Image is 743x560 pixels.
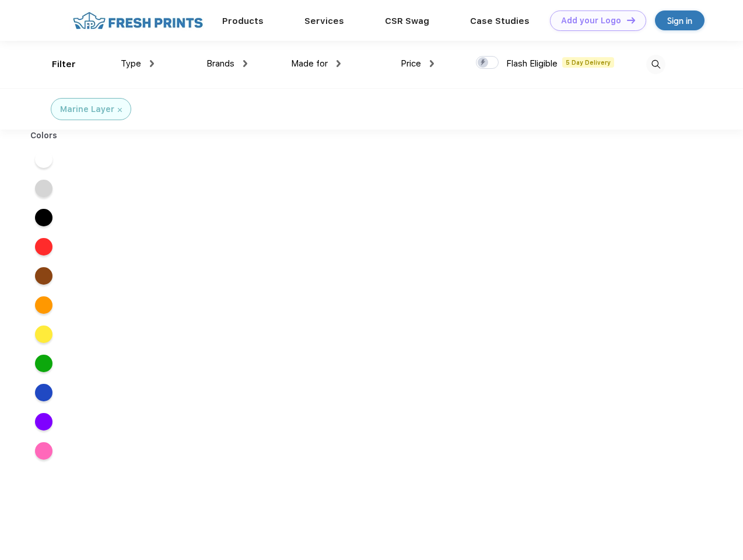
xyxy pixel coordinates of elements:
[222,16,264,26] a: Products
[304,16,344,26] a: Services
[150,60,154,67] img: dropdown.png
[52,58,76,71] div: Filter
[22,129,66,142] div: Colors
[627,17,635,23] img: DT
[430,60,434,67] img: dropdown.png
[121,58,141,69] span: Type
[69,10,206,31] img: fo%20logo%202.webp
[561,16,621,26] div: Add your Logo
[562,57,614,68] span: 5 Day Delivery
[337,60,341,67] img: dropdown.png
[243,60,247,67] img: dropdown.png
[646,55,665,74] img: desktop_search.svg
[60,103,114,116] div: Marine Layer
[385,16,429,26] a: CSR Swag
[506,58,558,69] span: Flash Eligible
[667,14,692,27] div: Sign in
[401,58,421,69] span: Price
[291,58,328,69] span: Made for
[206,58,234,69] span: Brands
[118,108,122,112] img: filter_cancel.svg
[655,10,705,30] a: Sign in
